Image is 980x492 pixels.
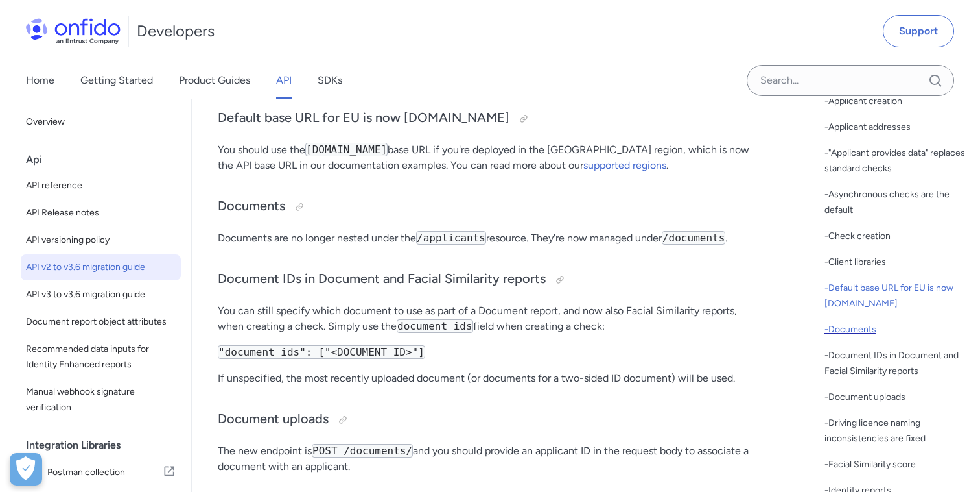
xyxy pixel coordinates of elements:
div: - Applicant creation [824,93,970,109]
div: - Client libraries [824,254,970,270]
p: Documents are no longer nested under the resource. They're now managed under . [218,230,760,246]
a: API Release notes [21,200,181,226]
a: -Applicant creation [824,93,970,109]
a: API [276,62,292,99]
div: Integration Libraries [26,432,186,458]
code: /applicants [416,231,486,245]
a: API v3 to v3.6 migration guide [21,282,181,308]
span: Document report object attributes [26,314,176,330]
a: API v2 to v3.6 migration guide [21,254,181,280]
code: document_ids [397,319,473,333]
a: -Check creation [824,228,970,244]
span: API versioning policy [26,232,176,248]
a: -Client libraries [824,254,970,270]
a: IconPostman collectionPostman collection [21,458,181,487]
a: -Documents [824,322,970,338]
img: Onfido Logo [26,18,121,44]
a: Home [26,62,54,99]
a: Support [883,15,954,47]
a: SDKs [318,62,342,99]
a: -Asynchronous checks are the default [824,187,970,218]
div: - Check creation [824,228,970,244]
a: Recommended data inputs for Identity Enhanced reports [21,336,181,378]
code: POST /documents/ [312,444,413,458]
a: Overview [21,109,181,135]
div: - Applicant addresses [824,119,970,135]
a: -"Applicant provides data" replaces standard checks [824,145,970,177]
div: - Default base URL for EU is now [DOMAIN_NAME] [824,280,970,312]
a: -Document uploads [824,389,970,405]
code: [DOMAIN_NAME] [305,143,388,156]
h3: Documents [218,197,760,217]
p: The new endpoint is and you should provide an applicant ID in the request body to associate a doc... [218,443,760,474]
a: Getting Started [80,62,153,99]
p: You should use the base URL if you're deployed in the [GEOGRAPHIC_DATA] region, which is now the ... [218,142,760,173]
a: -Default base URL for EU is now [DOMAIN_NAME] [824,280,970,312]
div: - Documents [824,322,970,338]
span: API Release notes [26,205,176,221]
a: API reference [21,173,181,199]
div: Api [26,147,186,173]
span: Recommended data inputs for Identity Enhanced reports [26,341,176,373]
span: API v3 to v3.6 migration guide [26,287,176,302]
h3: Document IDs in Document and Facial Similarity reports [218,269,760,290]
div: - Asynchronous checks are the default [824,187,970,218]
div: - "Applicant provides data" replaces standard checks [824,145,970,177]
a: API versioning policy [21,227,181,253]
span: Overview [26,114,176,130]
div: - Document IDs in Document and Facial Similarity reports [824,348,970,379]
input: Onfido search input field [747,65,954,96]
div: Cookie Preferences [10,453,42,486]
span: Manual webhook signature verification [26,384,176,415]
span: API reference [26,178,176,193]
h3: Document uploads [218,410,760,430]
div: - Document uploads [824,389,970,405]
a: Manual webhook signature verification [21,379,181,421]
p: If unspecified, the most recently uploaded document (or documents for a two-sided ID document) wi... [218,371,760,386]
code: /documents [662,231,725,245]
button: Open Preferences [10,453,42,486]
a: -Document IDs in Document and Facial Similarity reports [824,348,970,379]
div: - Driving licence naming inconsistencies are fixed [824,415,970,447]
h1: Developers [137,21,215,42]
a: Product Guides [179,62,250,99]
span: API v2 to v3.6 migration guide [26,260,176,275]
a: -Facial Similarity score [824,457,970,473]
h3: Default base URL for EU is now [DOMAIN_NAME] [218,108,760,129]
div: - Facial Similarity score [824,457,970,473]
p: You can still specify which document to use as part of a Document report, and now also Facial Sim... [218,303,760,334]
code: "document_ids": ["<DOCUMENT_ID>"] [218,345,425,359]
a: supported regions [583,159,666,171]
a: Document report object attributes [21,309,181,335]
a: -Driving licence naming inconsistencies are fixed [824,415,970,447]
a: -Applicant addresses [824,119,970,135]
span: Postman collection [47,463,163,482]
